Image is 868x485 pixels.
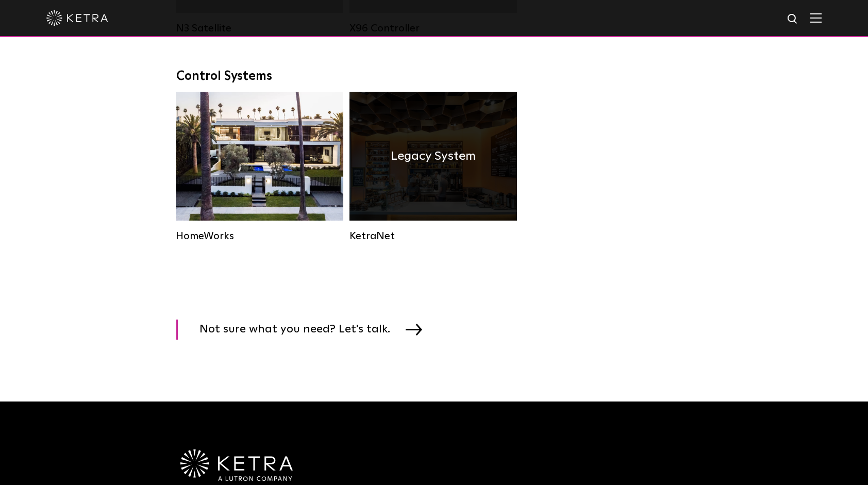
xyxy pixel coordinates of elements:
a: Not sure what you need? Let's talk. [176,320,435,340]
a: HomeWorks Residential Solution [176,92,343,242]
img: Ketra-aLutronCo_White_RGB [180,449,293,481]
a: KetraNet Legacy System [349,92,517,242]
div: KetraNet [349,230,517,242]
img: search icon [787,13,799,26]
div: Control Systems [176,69,692,84]
div: HomeWorks [176,230,343,242]
img: Hamburger%20Nav.svg [810,13,822,23]
img: ketra-logo-2019-white [46,10,108,26]
h4: Legacy System [391,146,476,166]
span: Not sure what you need? Let's talk. [199,320,406,340]
img: arrow [406,324,422,335]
